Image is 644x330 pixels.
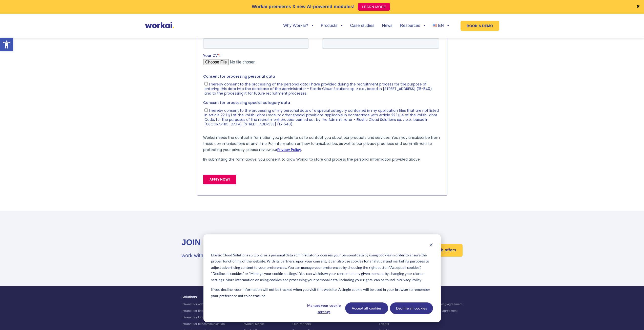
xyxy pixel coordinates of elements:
div: Cookie banner [203,234,441,322]
a: Privacy Policy [399,277,422,283]
a: Data processing agreement [423,302,462,306]
button: Manage your cookie settings [304,302,343,314]
a: Terms of use [423,316,442,319]
p: Elastic Cloud Solutions sp. z o. o. as a personal data administrator processes your personal data... [211,252,433,283]
a: LEARN MORE [358,3,390,11]
a: Products [321,24,343,28]
a: Events [379,322,389,326]
a: Intranet for logistics [182,316,210,319]
a: Why Workai? [283,24,313,28]
p: Workai premieres 3 new AI-powered modules! [252,3,355,10]
a: Our Partners [293,322,311,326]
a: Case studies [350,24,374,28]
a: Workai Mobile [244,322,265,326]
p: If you decline, your information will not be tracked when you visit this website. A single cookie... [211,287,433,299]
a: Intranet for telecommunication [182,322,225,326]
a: ✖ [636,5,640,9]
button: Dismiss cookie banner [429,242,433,249]
a: Solutions [182,295,197,299]
h3: work with us to deliver the world’s best employee experience platform [182,252,343,259]
a: BOOK A DEMO [461,21,499,31]
h2: Join our award-winning team 🤝 [182,237,343,248]
a: News [382,24,392,28]
iframe: Form 0 [203,12,441,193]
button: Accept all cookies [345,302,388,314]
a: Intranet for administration [182,302,218,306]
button: Decline all cookies [390,302,433,314]
a: Intranet for finance [182,309,209,313]
span: EN [438,24,444,28]
a: Resources [400,24,425,28]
